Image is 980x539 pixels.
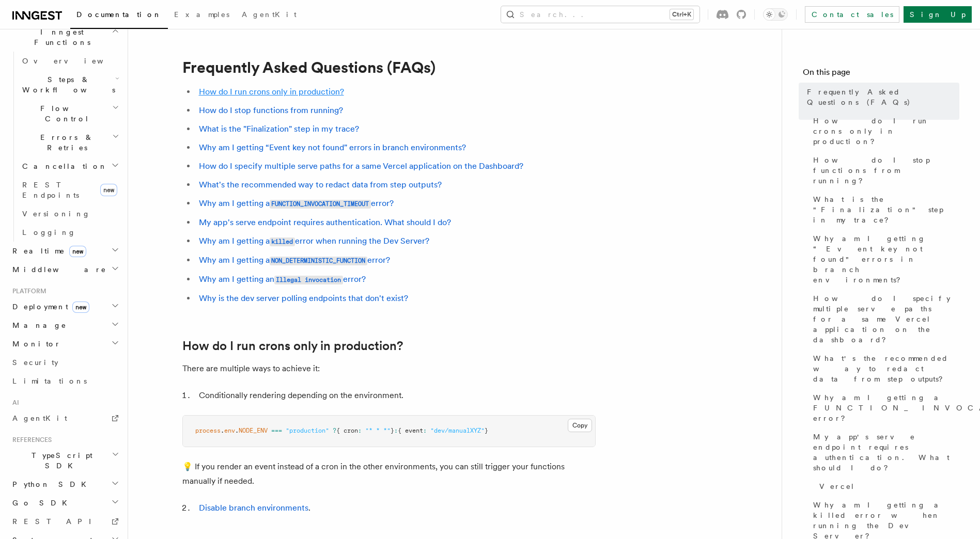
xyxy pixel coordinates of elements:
[236,3,303,28] a: AgentKit
[18,99,121,128] button: Flow Control
[336,427,358,434] span: { cron
[803,66,959,83] h4: On this page
[8,52,121,242] div: Inngest Functions
[199,503,308,513] a: Disable branch environments
[270,200,371,209] code: FUNCTION_INVOCATION_TIMEOUT
[8,242,121,260] button: Realtimenew
[199,124,359,134] a: What is the "Finalization" step in my trace?
[22,57,129,65] span: Overview
[195,427,221,434] span: process
[485,427,488,434] span: }
[501,6,699,23] button: Search...Ctrl+K
[12,517,100,526] span: REST API
[199,217,451,227] a: My app's serve endpoint requires authentication. What should I do?
[809,289,959,349] a: How do I specify multiple serve paths for a same Vercel application on the dashboard?
[18,52,121,70] a: Overview
[199,161,523,171] a: How do I specify multiple serve paths for a same Vercel application on the Dashboard?
[809,190,959,229] a: What is the "Finalization" step in my trace?
[286,427,329,434] span: "production"
[8,498,73,508] span: Go SDK
[904,6,972,23] a: Sign Up
[69,246,86,257] span: new
[423,427,427,434] span: :
[182,339,403,353] a: How do I run crons only in production?
[809,229,959,289] a: Why am I getting “Event key not found" errors in branch environments?
[22,228,76,236] span: Logging
[18,128,121,157] button: Errors & Retries
[199,180,442,189] a: What's the recommended way to redact data from step outputs?
[271,427,282,434] span: ===
[8,320,67,330] span: Manage
[239,427,268,434] span: NODE_ENV
[18,70,121,99] button: Steps & Workflows
[199,87,344,97] a: How do I run crons only in production?
[199,198,394,208] a: Why am I getting aFUNCTION_INVOCATION_TIMEOUTerror?
[8,264,106,275] span: Middleware
[805,6,899,23] a: Contact sales
[8,409,121,427] a: AgentKit
[8,479,92,489] span: Python SDK
[8,260,121,279] button: Middleware
[813,155,959,186] span: How do I stop functions from running?
[76,10,162,19] span: Documentation
[18,204,121,223] a: Versioning
[235,427,239,434] span: .
[18,161,107,171] span: Cancellation
[8,302,89,312] span: Deployment
[174,10,229,19] span: Examples
[8,446,121,475] button: TypeScript SDK
[670,9,693,20] kbd: Ctrl+K
[813,194,959,225] span: What is the "Finalization" step in my trace?
[807,87,959,107] span: Frequently Asked Questions (FAQs)
[199,274,366,284] a: Why am I getting anIllegal invocationerror?
[168,3,236,28] a: Examples
[763,8,788,21] button: Toggle dark mode
[398,427,423,434] span: { event
[813,432,959,473] span: My app's serve endpoint requires authentication. What should I do?
[813,353,959,384] span: What's the recommended way to redact data from step outputs?
[22,210,90,218] span: Versioning
[182,58,596,76] h1: Frequently Asked Questions (FAQs)
[12,377,87,385] span: Limitations
[8,27,112,47] span: Inngest Functions
[333,427,336,434] span: ?
[813,233,959,285] span: Why am I getting “Event key not found" errors in branch environments?
[809,151,959,190] a: How do I stop functions from running?
[199,236,429,246] a: Why am I getting akillederror when running the Dev Server?
[8,399,19,407] span: AI
[199,142,466,152] a: Why am I getting “Event key not found" errors in branch environments?
[18,157,121,176] button: Cancellation
[358,427,362,434] span: :
[70,3,168,29] a: Documentation
[8,353,121,372] a: Security
[182,459,596,488] p: 💡 If you render an event instead of a cron in the other environments, you can still trigger your ...
[8,372,121,390] a: Limitations
[18,74,115,95] span: Steps & Workflows
[8,287,46,295] span: Platform
[199,105,343,115] a: How do I stop functions from running?
[12,414,67,422] span: AgentKit
[8,339,61,349] span: Monitor
[809,427,959,477] a: My app's serve endpoint requires authentication. What should I do?
[803,83,959,112] a: Frequently Asked Questions (FAQs)
[8,475,121,494] button: Python SDK
[18,103,112,124] span: Flow Control
[221,427,224,434] span: .
[809,349,959,388] a: What's the recommended way to redact data from step outputs?
[809,112,959,151] a: How do I run crons only in production?
[224,427,235,434] span: env
[242,10,297,19] span: AgentKit
[199,293,408,303] a: Why is the dev server polling endpoints that don't exist?
[196,501,596,515] li: .
[22,181,79,199] span: REST Endpoints
[8,316,121,335] button: Manage
[813,293,959,345] span: How do I specify multiple serve paths for a same Vercel application on the dashboard?
[199,255,390,265] a: Why am I getting aNON_DETERMINISTIC_FUNCTIONerror?
[18,132,112,153] span: Errors & Retries
[100,184,117,196] span: new
[430,427,485,434] span: "dev/manualXYZ"
[8,297,121,316] button: Deploymentnew
[270,257,367,265] code: NON_DETERMINISTIC_FUNCTION
[18,223,121,242] a: Logging
[8,436,52,444] span: References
